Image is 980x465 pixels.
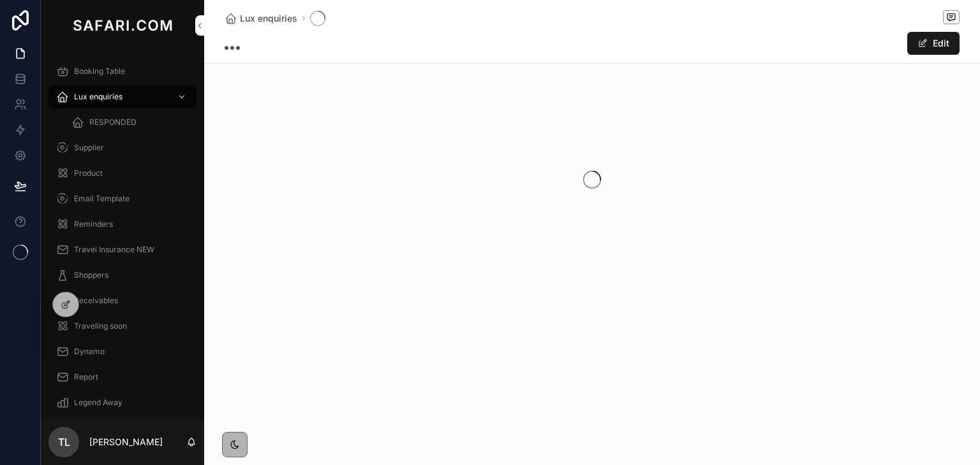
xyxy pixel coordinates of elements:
a: Traveling soon [48,315,197,338]
span: Shoppers [74,270,108,280]
span: Report [74,372,98,382]
span: Receivables [74,296,118,306]
a: Supplier [48,136,197,159]
a: Legend Away [48,391,197,414]
span: Booking Table [74,66,125,76]
a: Product [48,162,197,185]
span: Lux enquiries [240,12,297,25]
a: Receivables [48,289,197,312]
div: scrollable content [41,51,204,419]
img: App logo [70,15,175,36]
span: Travel Insurance NEW [74,245,154,255]
a: Shoppers [48,264,197,287]
span: Product [74,168,103,178]
span: Legend Away [74,397,122,408]
a: Reminders [48,213,197,236]
a: Dynamo [48,340,197,363]
a: Email Template [48,187,197,210]
span: Traveling soon [74,321,127,331]
span: Lux enquiries [74,92,122,102]
span: Supplier [74,143,104,153]
a: Lux enquiries [225,12,297,25]
a: Travel Insurance NEW [48,238,197,261]
a: RESPONDED [64,111,197,134]
span: Dynamo [74,347,105,357]
a: Booking Table [48,60,197,83]
a: Report [48,366,197,389]
span: RESPONDED [89,117,137,127]
span: Email Template [74,194,130,204]
button: Edit [907,32,960,55]
a: Lux enquiries [48,85,197,108]
span: Reminders [74,219,113,229]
